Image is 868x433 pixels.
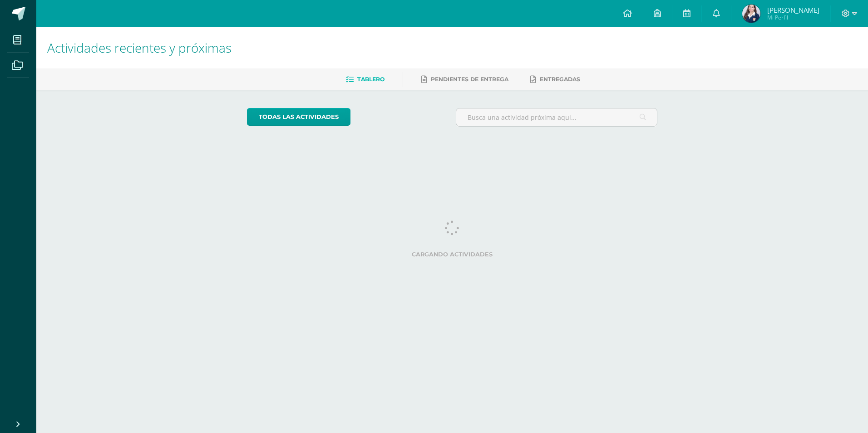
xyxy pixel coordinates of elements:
span: Tablero [357,76,385,83]
input: Busca una actividad próxima aquí... [456,108,657,126]
span: Pendientes de entrega [431,76,508,83]
a: todas las Actividades [247,108,350,126]
a: Entregadas [530,72,580,87]
a: Tablero [346,72,385,87]
span: Mi Perfil [767,14,819,21]
span: [PERSON_NAME] [767,5,819,15]
img: 5d5e884fa2c50f4a0bef196c0c30c1e0.png [742,5,760,23]
span: Entregadas [540,76,580,83]
a: Pendientes de entrega [421,72,508,87]
label: Cargando actividades [247,251,658,258]
span: Actividades recientes y próximas [47,39,232,56]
